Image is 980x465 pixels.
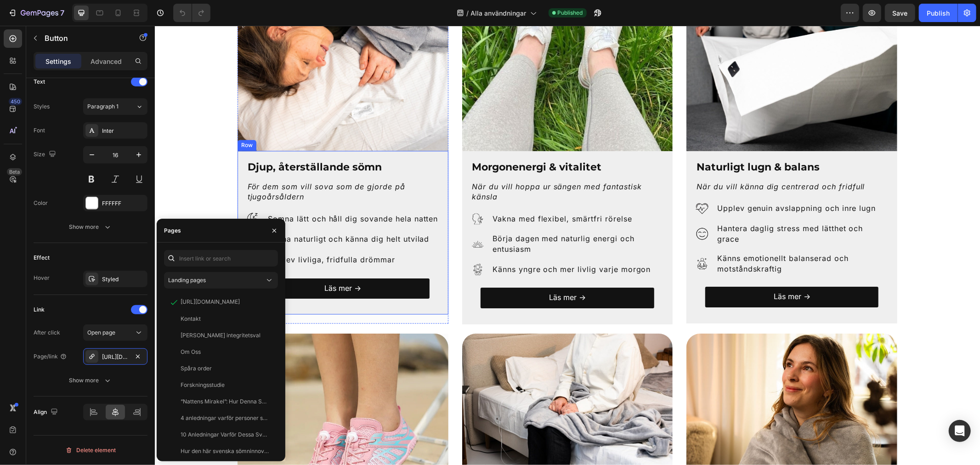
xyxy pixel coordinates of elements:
div: Om Oss [181,348,201,356]
button: Landing pages [164,272,278,289]
span: Känns emotionellt balanserad och motståndskraftig [562,228,694,248]
p: Läs mer → [170,256,206,270]
span: Paragraph 1 [87,102,119,111]
p: Läs mer → [394,266,431,279]
button: Publish [919,4,957,22]
div: Inter [102,127,145,135]
span: Open page [87,329,115,336]
span: Landing pages [168,277,206,284]
div: [URL][DOMAIN_NAME] [102,353,129,361]
img: gempages_569495292001387541-0bd69283-94f4-4afa-a375-e78d71a0980e.webp [92,207,105,221]
span: Save [893,9,908,17]
div: Forskningsstudie [181,381,225,389]
img: gempages_569495292001387541-92c0e1b8-4e22-4244-9e98-9f3fac7940a8.webp [541,202,554,215]
button: Show more [34,219,147,235]
button: Paragraph 1 [83,98,147,115]
div: Beta [7,168,22,176]
span: Hantera daglig stress med lätthet och grace [562,198,708,218]
div: Page/link [34,352,67,361]
span: Börja dagen med naturlig energi och entusiasm [338,209,480,228]
button: Save [885,4,915,22]
p: För dem som vill sova som de gjorde på tjugoårsåldern [93,156,283,177]
p: När du vill känna dig centrerad och fridfull [542,156,732,166]
div: Effect [34,254,50,262]
div: Open Intercom Messenger [949,420,971,442]
img: gempages_569495292001387541-2769c7a3-ab3e-4892-914c-2179909e0848.webp [92,228,105,241]
p: 7 [60,7,64,18]
button: Show more [34,372,147,389]
span: Vakna naturligt och känna dig helt utvilad [113,209,274,218]
span: Alla användningar [471,8,527,18]
div: Hur den här svenska sömninnovationen hjälper dig bli ditt bästa jag igen [181,447,269,455]
span: Upplev genuin avslappning och inre lugn [562,178,721,187]
div: “Nattens Mirakel”: Hur Denna Svenska Sömnhemlighet Återuppbygger Din Kropp Medan Du Sover [181,397,269,406]
div: Publish [927,8,950,18]
p: Advanced [91,57,122,66]
span: Upplev livliga, fridfulla drömmar [113,230,240,239]
div: Row [85,116,100,124]
img: gempages_569495292001387541-87806b69-0088-4a88-82ff-df9942e84842.webp [541,232,554,245]
div: After click [34,329,60,337]
h2: Morgonenergi & vitalitet [317,135,509,150]
div: [PERSON_NAME] integritetsval [181,331,261,340]
div: Undo/Redo [173,4,210,22]
div: Show more [69,376,112,385]
div: Delete element [65,445,116,456]
button: 7 [4,4,68,22]
p: Button [45,33,123,44]
div: Spåra order [181,364,212,373]
p: Läs mer → [619,265,656,278]
img: gempages_569495292001387541-e00b1cfe-52ae-4219-94a0-a0c2b9d23510.webp [317,187,330,200]
input: Insert link or search [164,250,278,267]
div: Text [34,78,45,86]
span: Vakna med flexibel, smärtfri rörelse [338,189,477,198]
div: Font [34,126,45,135]
div: Color [34,199,48,207]
div: 4 anledningar varför personer som lider av sömnproblem byter ut sitt vanliga lakan till detta rev... [181,414,269,422]
div: [URL][DOMAIN_NAME] [181,298,240,306]
a: Läs mer → [102,253,275,273]
span: Published [558,9,583,17]
div: Hover [34,274,50,282]
div: Kontakt [181,315,201,323]
h2: Naturligt lugn & balans [541,135,733,150]
button: Open page [83,324,147,341]
span: / [467,8,469,18]
span: Känns yngre och mer livlig varje morgon [338,239,496,249]
div: Pages [164,227,181,235]
span: Somna lätt och håll dig sovande hela natten [113,189,283,198]
a: Läs mer → [326,262,499,283]
div: FFFFFF [102,199,145,208]
div: 450 [9,98,22,105]
div: Link [34,306,45,314]
p: Settings [45,57,71,66]
p: När du vill hoppa ur sängen med fantastisk känsla [317,156,508,177]
img: gempages_569495292001387541-00308cf9-e449-4873-9ecd-ec5c1cabe779.webp [317,238,330,251]
div: Styled [102,275,145,284]
h2: Djup, återställande sömn [92,135,284,150]
div: Styles [34,102,50,111]
a: Läs mer → [550,261,724,282]
img: gempages_569495292001387541-aed0654a-3fcb-4666-bcf8-76191c81ce02.webp [541,176,554,190]
div: 10 Anledningar Varför Dessa Svenska Jordningslakan Hjälper Folk Att Känna Sig Som Själva Igen 2025 [181,431,269,439]
div: Align [34,406,60,419]
img: gempages_569495292001387541-d3d87019-f477-432c-9729-112cc064b303.webp [317,212,330,226]
img: gempages_569495292001387541-01eddefc-788e-404a-9796-ae153d202585.webp [92,187,105,200]
iframe: Design area [155,26,980,465]
div: Size [34,148,58,161]
button: Delete element [34,443,147,458]
div: Show more [69,222,112,232]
